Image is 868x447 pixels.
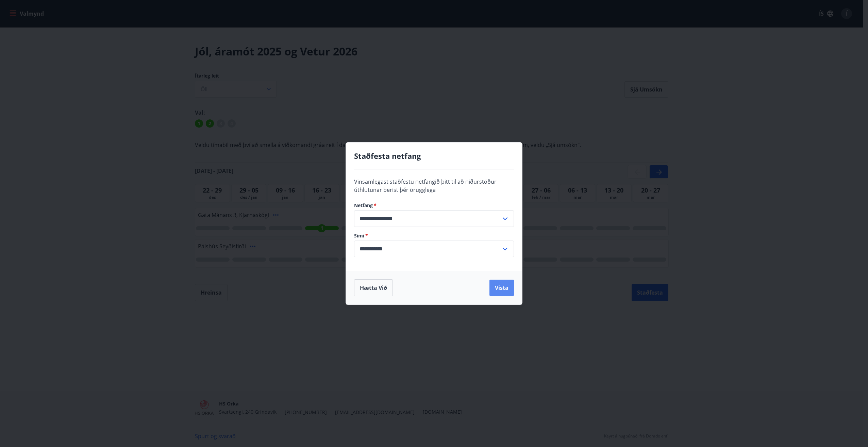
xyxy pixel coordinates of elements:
h4: Staðfesta netfang [354,151,514,161]
label: Netfang [354,202,514,209]
span: Vinsamlegast staðfestu netfangið þitt til að niðurstöður úthlutunar berist þér örugglega [354,178,497,194]
button: Vista [489,280,514,296]
label: Sími [354,232,514,239]
button: Hætta við [354,279,393,296]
